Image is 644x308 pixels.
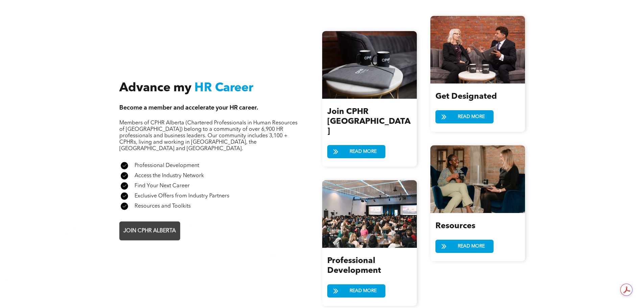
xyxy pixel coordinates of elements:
[435,222,475,230] span: Resources
[435,93,497,101] span: Get Designated
[435,110,494,123] a: READ MORE
[121,224,178,238] span: JOIN CPHR ALBERTA
[347,285,379,297] span: READ MORE
[327,145,385,158] a: READ MORE
[435,240,494,253] a: READ MORE
[194,82,253,94] span: HR Career
[135,183,190,189] span: Find Your Next Career
[327,257,381,275] span: Professional Development
[119,120,297,151] span: Members of CPHR Alberta (Chartered Professionals in Human Resources of [GEOGRAPHIC_DATA]) belong ...
[119,82,191,94] span: Advance my
[455,111,487,123] span: READ MORE
[327,108,410,136] span: Join CPHR [GEOGRAPHIC_DATA]
[327,284,385,298] a: READ MORE
[135,204,191,209] span: Resources and Toolkits
[347,145,379,158] span: READ MORE
[135,193,229,199] span: Exclusive Offers from Industry Partners
[119,105,258,111] span: Become a member and accelerate your HR career.
[455,240,487,253] span: READ MORE
[119,221,180,240] a: JOIN CPHR ALBERTA
[135,173,204,179] span: Access the Industry Network
[135,163,199,168] span: Professional Development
